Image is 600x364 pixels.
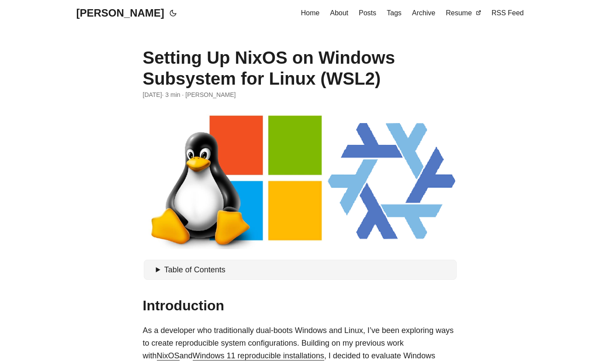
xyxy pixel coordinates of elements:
span: Posts [359,9,376,17]
a: Windows 11 reproducible installations [193,351,324,360]
span: Archive [412,9,435,17]
span: Home [301,9,320,17]
h2: Introduction [143,297,458,314]
summary: Table of Contents [156,264,453,276]
h1: Setting Up NixOS on Windows Subsystem for Linux (WSL2) [143,47,458,89]
span: RSS Feed [492,9,524,17]
span: Table of Contents [164,265,225,274]
span: Tags [387,9,402,17]
span: About [330,9,348,17]
a: NixOS [157,351,180,360]
div: · 3 min · [PERSON_NAME] [143,90,458,100]
span: 2024-12-17 21:31:58 -0500 -0500 [143,90,162,100]
span: Resume [446,9,472,17]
